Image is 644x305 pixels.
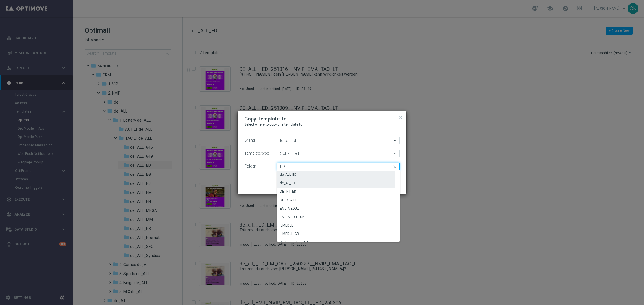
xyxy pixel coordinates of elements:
p: Select where to copy this template to [244,122,400,127]
div: de_ALL_ED [280,172,297,177]
div: DE_INT_ED [280,189,296,194]
i: arrow_drop_down [392,150,398,157]
label: Template type [244,151,269,156]
div: DE_REG_ED [280,198,298,203]
div: Redesign Templates [280,240,312,245]
i: close [392,163,398,171]
div: Press SPACE to select this row. [277,196,395,205]
div: Press SPACE to select this row. [277,213,395,221]
div: Press SPACE to select this row. [277,238,395,247]
div: Press SPACE to select this row. [277,205,395,213]
div: EML_MEDJL [280,206,299,211]
div: Press SPACE to deselect this row. [277,171,395,179]
h2: Copy Template To [244,115,287,122]
div: Press SPACE to select this row. [277,230,395,238]
label: Brand [244,138,255,143]
div: EML_MEDJL_GB [280,214,304,220]
div: Press SPACE to select this row. [277,188,395,196]
div: de_AT_ED [280,181,295,186]
input: Quick find [277,163,400,170]
span: close [399,115,403,120]
div: Press SPACE to select this row. [277,179,395,188]
div: ILMEDJL [280,223,293,228]
label: Folder [244,164,256,169]
div: ILMEDJL_GB [280,231,299,236]
div: Press SPACE to select this row. [277,221,395,230]
i: arrow_drop_down [392,137,398,144]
